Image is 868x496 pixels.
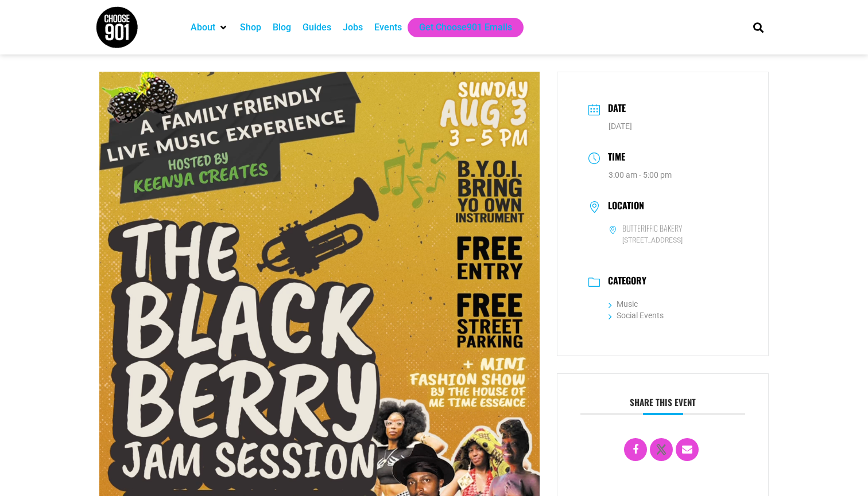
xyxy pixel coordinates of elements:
a: Events [374,21,402,34]
a: Jobs [343,21,363,34]
a: Share on Facebook [624,438,647,461]
h6: Butteriffic Bakery [622,223,682,233]
nav: Main nav [185,18,734,37]
div: About [185,18,234,37]
h3: Category [602,275,646,289]
a: Get Choose901 Emails [419,21,512,34]
h3: Time [602,150,625,166]
h3: Location [602,200,644,214]
a: About [191,21,215,34]
a: Email [676,438,699,461]
div: Search [749,18,768,37]
a: Blog [273,21,291,34]
a: Guides [303,21,331,34]
a: Shop [240,21,261,34]
span: [STREET_ADDRESS] [609,235,737,246]
a: Social Events [609,311,664,320]
a: Music [609,299,638,308]
h3: Share this event [580,397,745,415]
h3: Date [602,101,626,118]
a: X Social Network [650,438,673,461]
span: [DATE] [609,122,632,131]
abbr: 3:00 am - 5:00 pm [609,170,672,179]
